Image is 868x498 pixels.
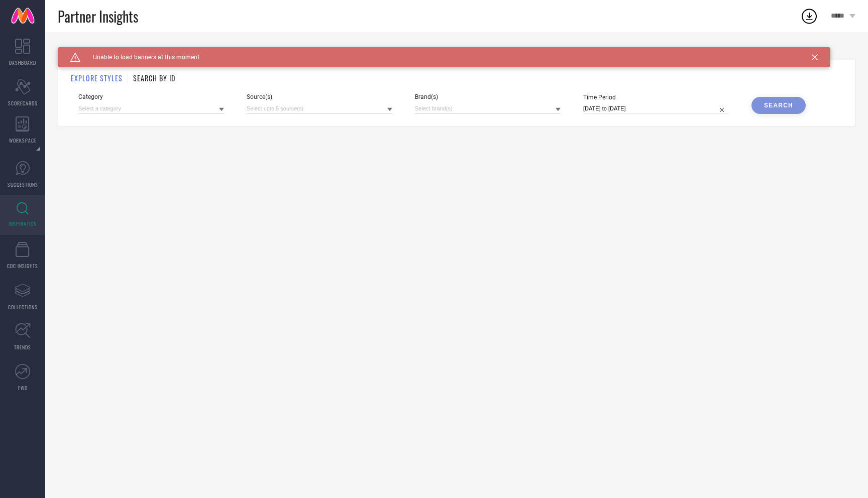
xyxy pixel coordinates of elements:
input: Select a category [78,103,224,114]
div: Back TO Dashboard [58,47,855,55]
span: FWD [18,384,28,392]
span: Time Period [583,94,729,101]
span: DASHBOARD [9,59,36,66]
span: Source(s) [247,93,392,100]
span: Category [78,93,224,100]
span: COLLECTIONS [8,303,38,311]
div: Open download list [800,7,818,25]
span: Unable to load banners at this moment [80,54,199,61]
span: INSPIRATION [9,220,37,227]
span: WORKSPACE [9,137,37,144]
span: SCORECARDS [8,99,38,107]
h1: EXPLORE STYLES [71,73,123,83]
span: SUGGESTIONS [8,181,38,188]
span: Brand(s) [415,93,561,100]
input: Select upto 5 source(s) [247,103,392,114]
span: CDC INSIGHTS [7,262,38,270]
input: Select time period [583,103,729,114]
span: TRENDS [14,343,31,351]
h1: SEARCH BY ID [133,73,175,83]
span: Partner Insights [58,6,138,27]
input: Select brand(s) [415,103,561,114]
